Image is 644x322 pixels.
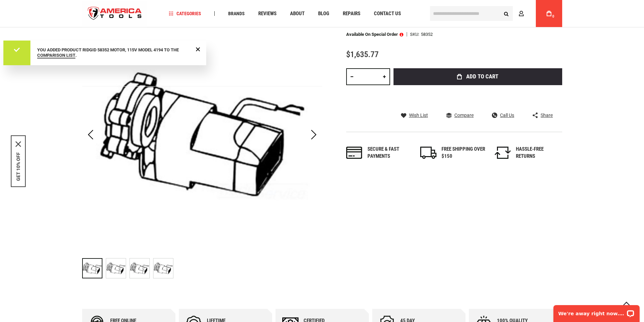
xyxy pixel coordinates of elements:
[82,1,148,26] img: America Tools
[346,147,362,159] img: payments
[343,11,360,16] span: Repairs
[421,32,433,36] div: 58352
[169,11,201,16] span: Categories
[16,152,21,181] button: GET 10% OFF
[258,11,277,16] span: Reviews
[315,9,332,18] a: Blog
[374,11,401,16] span: Contact Us
[446,112,474,118] a: Compare
[37,53,75,59] a: Comparison List
[130,258,149,278] img: RIDGID 58352 MOTOR, 115V MODEL 4194
[392,87,564,107] iframe: Secure express checkout frame
[129,255,153,282] div: RIDGID 58352 MOTOR, 115V MODEL 4194
[420,147,436,159] img: shipping
[393,68,562,85] button: Add to Cart
[346,32,403,37] p: Available on Special Order
[410,32,421,36] strong: SKU
[541,113,553,118] span: Share
[500,113,514,118] span: Call Us
[287,9,308,18] a: About
[106,255,129,282] div: RIDGID 58352 MOTOR, 115V MODEL 4194
[492,112,514,118] a: Call Us
[454,113,474,118] span: Compare
[346,50,379,59] span: $1,635.77
[16,141,21,147] button: Close
[153,258,173,278] img: RIDGID 58352 MOTOR, 115V MODEL 4194
[106,258,126,278] img: RIDGID 58352 MOTOR, 115V MODEL 4194
[194,45,202,53] div: Close Message
[549,301,644,322] iframe: LiveChat chat widget
[552,15,554,18] span: 0
[500,7,513,20] button: Search
[495,147,511,159] img: returns
[225,9,248,18] a: Brands
[340,9,363,18] a: Repairs
[153,255,173,282] div: RIDGID 58352 MOTOR, 115V MODEL 4194
[82,15,99,255] div: Previous
[82,15,322,255] img: RIDGID 58352 MOTOR, 115V MODEL 4194
[16,141,21,147] svg: close icon
[516,146,560,160] div: HASSLE-FREE RETURNS
[401,112,428,118] a: Wish List
[37,47,193,58] div: You added product RIDGID 58352 MOTOR, 115V MODEL 4194 to the .
[305,15,322,255] div: Next
[228,11,245,16] span: Brands
[318,11,329,16] span: Blog
[371,9,404,18] a: Contact Us
[82,255,106,282] div: RIDGID 58352 MOTOR, 115V MODEL 4194
[409,113,428,118] span: Wish List
[442,146,485,160] div: FREE SHIPPING OVER $150
[166,9,204,18] a: Categories
[255,9,280,18] a: Reviews
[466,74,498,79] span: Add to Cart
[290,11,305,16] span: About
[367,146,411,160] div: Secure & fast payments
[82,1,148,26] a: store logo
